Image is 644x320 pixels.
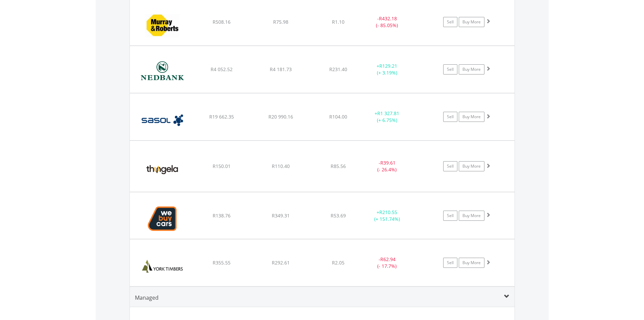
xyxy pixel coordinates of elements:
img: EQU.ZA.TGA.png [133,149,191,190]
img: EQU.ZA.WBC.png [133,201,191,237]
div: - (- 85.05%) [362,15,413,29]
span: R39.61 [380,159,396,166]
a: Sell [443,211,457,221]
span: R104.00 [329,113,347,120]
span: R349.31 [272,212,290,219]
span: R20 990.16 [268,113,293,120]
a: Buy More [459,64,484,74]
span: R19 662.35 [209,113,234,120]
div: + (+ 3.19%) [362,63,413,76]
a: Sell [443,17,457,27]
span: R231.40 [329,66,347,72]
a: Buy More [459,112,484,122]
a: Buy More [459,211,484,221]
a: Sell [443,161,457,171]
span: R53.69 [331,212,346,219]
img: EQU.ZA.NED.png [133,55,191,91]
span: R110.40 [272,163,290,169]
span: R4 052.52 [211,66,233,72]
img: EQU.ZA.YRK.png [133,248,191,284]
div: - (- 17.7%) [362,256,413,270]
span: R75.98 [273,19,288,25]
div: - (- 26.4%) [362,159,413,173]
a: Sell [443,258,457,268]
span: R4 181.73 [270,66,292,72]
div: + (+ 6.75%) [362,110,413,124]
a: Sell [443,112,457,122]
a: Buy More [459,17,484,27]
span: R508.16 [213,19,231,25]
span: R210.55 [379,209,397,215]
span: R150.01 [213,163,231,169]
span: R129.21 [379,63,397,69]
span: R355.55 [213,259,231,266]
span: R2.05 [332,259,344,266]
span: R1 327.81 [377,110,399,116]
a: Buy More [459,258,484,268]
a: Buy More [459,161,484,171]
span: R432.18 [379,15,397,22]
span: R85.56 [331,163,346,169]
span: R138.76 [213,212,231,219]
a: Sell [443,64,457,74]
span: Managed [135,294,159,301]
span: R1.10 [332,19,344,25]
div: + (+ 151.74%) [362,209,413,222]
img: EQU.ZA.SOL.png [133,102,191,138]
span: R62.94 [380,256,396,262]
img: EQU.ZA.MUR.png [133,7,191,44]
span: R292.61 [272,259,290,266]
